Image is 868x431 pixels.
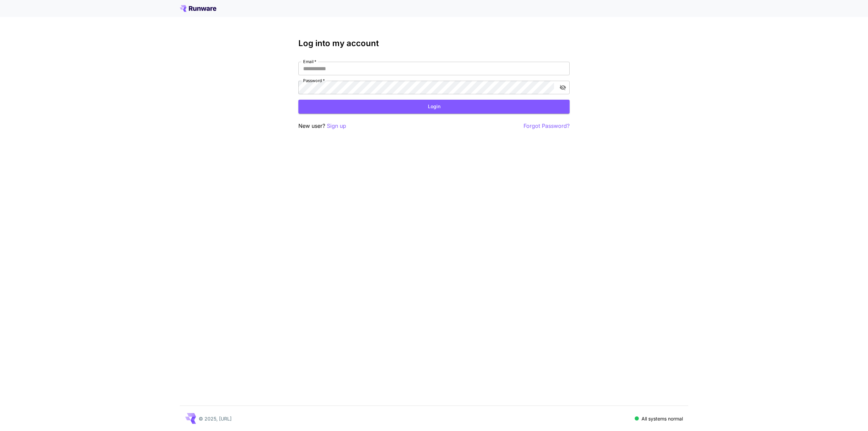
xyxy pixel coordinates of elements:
[199,415,232,422] p: © 2025, [URL]
[303,59,316,64] label: Email
[303,78,325,83] label: Password
[298,100,570,114] button: Login
[298,122,346,130] p: New user?
[557,81,569,94] button: toggle password visibility
[327,122,346,130] button: Sign up
[298,39,570,48] h3: Log into my account
[524,122,570,130] button: Forgot Password?
[642,415,683,422] p: All systems normal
